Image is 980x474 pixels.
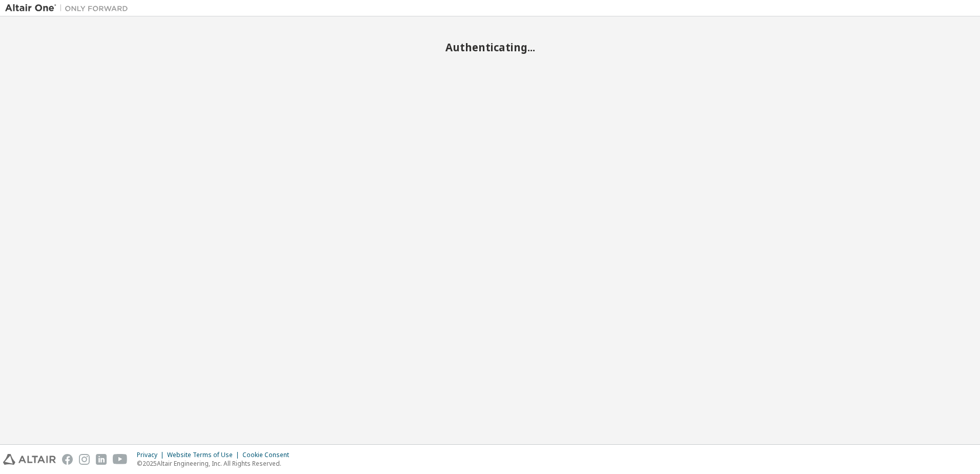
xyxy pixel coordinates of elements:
[5,41,975,54] h2: Authenticating...
[137,451,167,459] div: Privacy
[3,454,56,465] img: altair_logo.svg
[62,454,73,465] img: facebook.svg
[113,454,128,465] img: youtube.svg
[242,451,295,459] div: Cookie Consent
[79,454,90,465] img: instagram.svg
[5,3,133,13] img: Altair One
[96,454,107,465] img: linkedin.svg
[167,451,242,459] div: Website Terms of Use
[137,459,295,468] p: © 2025 Altair Engineering, Inc. All Rights Reserved.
